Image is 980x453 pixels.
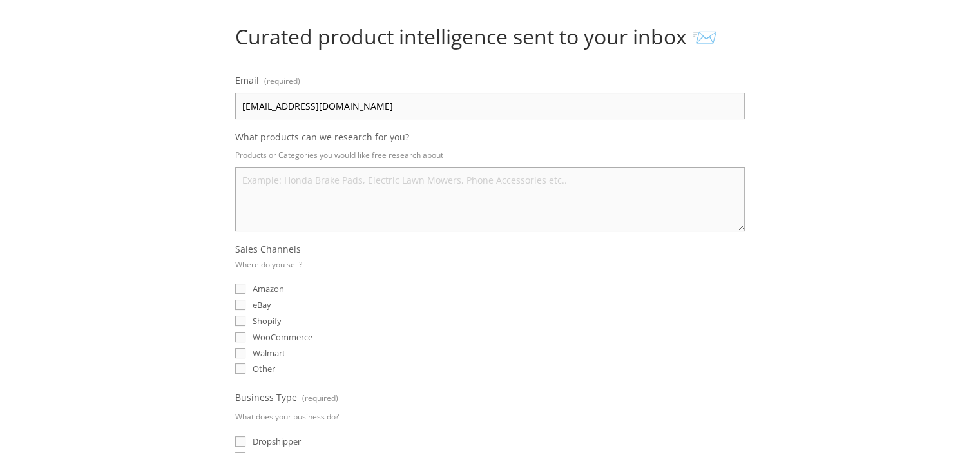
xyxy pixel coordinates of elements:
[235,407,339,426] p: What does your business do?
[235,363,245,374] input: Other
[235,300,245,310] input: eBay
[235,146,745,164] p: Products or Categories you would like free research about
[235,436,245,447] input: Dropshipper
[253,315,282,327] span: Shopify
[253,363,275,374] span: Other
[235,316,245,326] input: Shopify
[235,348,245,358] input: Walmart
[235,243,301,255] span: Sales Channels
[253,299,271,311] span: eBay
[302,389,338,407] span: (required)
[253,436,301,447] span: Dropshipper
[235,332,245,342] input: WooCommerce
[235,255,302,274] p: Where do you sell?
[264,72,300,90] span: (required)
[235,24,745,49] h1: Curated product intelligence sent to your inbox 📨
[235,74,259,86] span: Email
[235,391,297,403] span: Business Type
[253,347,285,359] span: Walmart
[253,331,312,343] span: WooCommerce
[253,283,284,294] span: Amazon
[235,284,245,294] input: Amazon
[235,131,409,143] span: What products can we research for you?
